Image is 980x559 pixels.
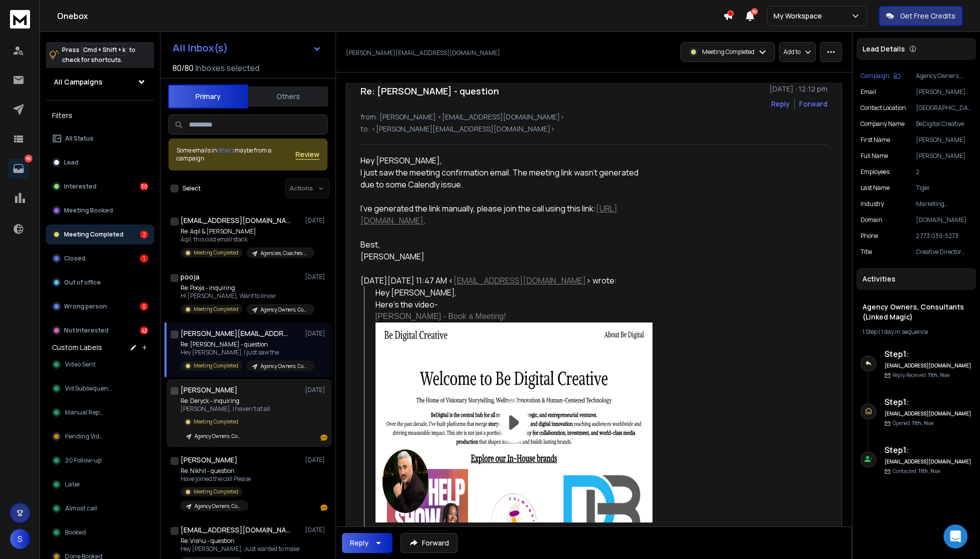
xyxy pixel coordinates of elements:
[771,99,790,109] button: Reply
[64,230,123,238] p: Meeting Completed
[180,467,300,475] p: Re: Nikhil - question
[884,348,972,360] h6: Step 1 :
[164,38,329,58] button: All Inbox(s)
[193,488,238,495] p: Meeting Completed
[305,273,327,281] p: [DATE]
[193,418,238,425] p: Meeting Completed
[172,43,228,53] h1: All Inbox(s)
[217,146,234,154] span: others
[918,467,940,474] span: 11th, Nov
[64,302,107,310] p: Wrong person
[180,405,300,413] p: [PERSON_NAME], I haven’t at all
[856,268,976,290] div: Activities
[65,528,86,536] span: Booked
[375,310,653,322] p: [PERSON_NAME] - Book a Meeting!
[10,529,30,549] button: S
[860,168,889,176] p: Employees
[65,480,80,488] span: Later
[57,10,723,22] h1: Onebox
[46,128,154,148] button: All Status
[180,272,199,282] h1: pooja
[8,158,28,178] a: 80
[916,200,972,208] p: Marketing Advertising
[884,410,972,417] h6: [EMAIL_ADDRESS][DOMAIN_NAME]
[360,250,652,262] div: [PERSON_NAME]
[260,362,308,370] p: Agency Owners, Consultants (Linked Magic)
[295,149,319,159] button: Review
[46,176,154,196] button: Interested30
[916,104,972,112] p: [GEOGRAPHIC_DATA], [GEOGRAPHIC_DATA]
[360,166,652,190] div: I just saw the meeting confirmation email. The meeting link wasn't generated due to some Calendly...
[140,254,148,262] div: 1
[140,182,148,190] div: 30
[773,11,826,21] p: My Workspace
[46,450,154,470] button: 20 Follow-up
[900,11,955,21] p: Get Free Credits
[194,432,242,440] p: Agency Owners, Coaches and Consultants (Cold Looms) (Trojan Horse)
[884,444,972,456] h6: Step 1 :
[260,249,308,257] p: Agencies, Coaches & Consultants (ScaleYourOutreach)
[783,48,800,56] p: Add to
[360,238,652,250] div: Best,
[180,328,290,338] h1: [PERSON_NAME][EMAIL_ADDRESS][DOMAIN_NAME]
[64,206,113,214] p: Meeting Booked
[46,474,154,494] button: Later
[892,467,940,475] p: Contacted
[194,502,242,510] p: Agency Owners, Coaches and Consultants (Cold Looms) (Trojan Horse)
[46,152,154,172] button: Lead
[46,272,154,292] button: Out of office
[916,168,972,176] p: 2
[342,533,392,553] button: Reply
[65,408,104,416] span: Manual Reply
[52,342,102,352] h3: Custom Labels
[884,362,972,369] h6: [EMAIL_ADDRESS][DOMAIN_NAME]
[46,108,154,122] h3: Filters
[180,397,300,405] p: Re: Deryck - inquiring
[64,254,85,262] p: Closed
[360,112,827,122] p: from: [PERSON_NAME] <[EMAIL_ADDRESS][DOMAIN_NAME]>
[360,154,652,166] div: Hey [PERSON_NAME],
[180,385,237,395] h1: [PERSON_NAME]
[46,378,154,398] button: Vid Subsequence
[881,327,928,336] span: 1 day in sequence
[81,44,127,55] span: Cmd + Shift + k
[46,200,154,220] button: Meeting Booked
[860,120,904,128] p: Company Name
[305,526,327,534] p: [DATE]
[860,136,890,144] p: First Name
[916,152,972,160] p: [PERSON_NAME]
[65,134,93,142] p: All Status
[46,522,154,542] button: Booked
[860,104,906,112] p: Contact Location
[928,371,949,378] span: 11th, Nov
[860,72,889,80] p: Campaign
[46,498,154,518] button: Almost call
[860,152,888,160] p: Full Name
[193,249,238,256] p: Meeting Completed
[375,298,653,310] div: Here's the video-
[180,455,237,465] h1: [PERSON_NAME]
[64,278,101,286] p: Out of office
[180,227,300,235] p: Re: Aqil & [PERSON_NAME]
[46,248,154,268] button: Closed1
[180,235,300,243] p: Aqil, this cold email stack
[862,328,970,336] div: |
[916,216,972,224] p: [DOMAIN_NAME]
[884,396,972,408] h6: Step 1 :
[702,48,754,56] p: Meeting Completed
[46,402,154,422] button: Manual Reply
[64,158,78,166] p: Lead
[305,329,327,337] p: [DATE]
[305,216,327,224] p: [DATE]
[46,320,154,340] button: Not Interested42
[360,202,652,226] div: I've generated the link manually, please join the call using this link: .
[453,275,586,286] a: [EMAIL_ADDRESS][DOMAIN_NAME]
[193,305,238,313] p: Meeting Completed
[892,419,933,427] p: Opened
[912,419,933,426] span: 11th, Nov
[305,386,327,394] p: [DATE]
[305,456,327,464] p: [DATE]
[65,384,114,392] span: Vid Subsequence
